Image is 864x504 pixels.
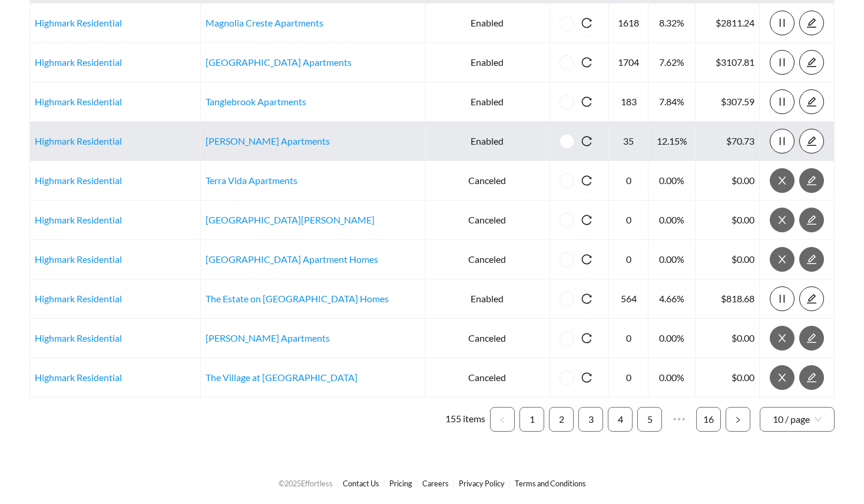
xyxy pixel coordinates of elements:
[696,319,760,358] td: $0.00
[35,175,122,186] a: Highmark Residential
[35,293,122,304] a: Highmark Residential
[800,136,823,146] span: edit
[35,96,122,107] a: Highmark Residential
[608,408,632,431] a: 4
[206,214,375,225] a: [GEOGRAPHIC_DATA][PERSON_NAME]
[35,214,122,225] a: Highmark Residential
[574,372,599,383] span: reload
[726,407,750,432] li: Next Page
[574,208,599,232] button: reload
[799,96,824,107] a: edit
[696,279,760,319] td: $818.68
[206,135,330,146] a: [PERSON_NAME] Apartments
[574,215,599,225] span: reload
[770,18,794,28] span: pause
[648,319,696,358] td: 0.00%
[206,56,352,68] a: [GEOGRAPHIC_DATA] Apartments
[574,365,599,390] button: reload
[459,479,505,488] a: Privacy Policy
[696,201,760,240] td: $0.00
[206,332,330,343] a: [PERSON_NAME] Apartments
[770,96,794,107] span: pause
[574,326,599,351] button: reload
[490,407,515,432] li: Previous Page
[515,479,586,488] a: Terms and Conditions
[519,407,544,432] li: 1
[696,82,760,122] td: $307.59
[799,253,824,265] a: edit
[799,332,824,343] a: edit
[799,286,824,311] button: edit
[799,56,824,68] a: edit
[574,18,599,28] span: reload
[35,17,122,28] a: Highmark Residential
[770,136,794,146] span: pause
[574,254,599,265] span: reload
[206,96,306,107] a: Tanglebrook Apartments
[206,372,357,383] a: The Village at [GEOGRAPHIC_DATA]
[206,253,378,265] a: [GEOGRAPHIC_DATA] Apartment Homes
[389,479,412,488] a: Pricing
[696,43,760,82] td: $3107.81
[800,96,823,107] span: edit
[799,247,824,272] button: edit
[609,4,648,43] td: 1618
[35,332,122,343] a: Highmark Residential
[425,240,550,279] td: Canceled
[609,240,648,279] td: 0
[648,82,696,122] td: 7.84%
[574,175,599,186] span: reload
[696,122,760,161] td: $70.73
[574,247,599,272] button: reload
[425,279,550,319] td: Enabled
[574,293,599,304] span: reload
[667,407,691,432] li: Next 5 Pages
[799,168,824,193] button: edit
[770,89,795,114] button: pause
[726,407,750,432] button: right
[343,479,379,488] a: Contact Us
[490,407,515,432] button: left
[696,161,760,201] td: $0.00
[799,50,824,75] button: edit
[574,136,599,146] span: reload
[608,407,633,432] li: 4
[799,129,824,153] button: edit
[800,18,823,28] span: edit
[549,407,574,432] li: 2
[425,43,550,82] td: Enabled
[637,407,662,432] li: 5
[579,408,603,431] a: 3
[609,279,648,319] td: 564
[578,407,603,432] li: 3
[800,293,823,304] span: edit
[206,17,323,28] a: Magnolia Creste Apartments
[799,214,824,225] a: edit
[609,358,648,398] td: 0
[574,286,599,311] button: reload
[206,175,297,186] a: Terra Vida Apartments
[425,4,550,43] td: Enabled
[549,408,573,431] a: 2
[799,11,824,35] button: edit
[770,50,795,75] button: pause
[574,11,599,35] button: reload
[520,408,544,431] a: 1
[696,407,721,432] li: 16
[425,319,550,358] td: Canceled
[648,358,696,398] td: 0.00%
[499,416,506,423] span: left
[799,365,824,390] button: edit
[609,122,648,161] td: 35
[648,122,696,161] td: 12.15%
[773,408,822,431] span: 10 / page
[770,293,794,304] span: pause
[425,82,550,122] td: Enabled
[648,43,696,82] td: 7.62%
[696,4,760,43] td: $2811.24
[609,161,648,201] td: 0
[609,82,648,122] td: 183
[734,416,741,423] span: right
[760,407,835,432] div: Page Size
[799,175,824,186] a: edit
